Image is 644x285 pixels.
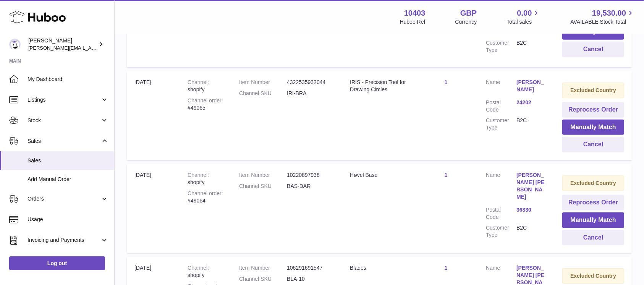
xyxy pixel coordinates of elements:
[188,172,224,186] div: shopify
[9,256,105,270] a: Log out
[592,8,626,18] span: 19,530.00
[516,79,547,93] a: [PERSON_NAME]
[287,172,335,179] dd: 10220897938
[239,264,287,272] dt: Item Number
[562,212,624,228] button: Manually Match
[455,18,477,26] div: Currency
[506,8,540,26] a: 0.00 Total sales
[350,264,406,272] div: Blades
[287,275,335,283] dd: BLA-10
[287,264,335,272] dd: 106291691547
[506,18,540,26] span: Total sales
[486,172,516,202] dt: Name
[562,195,624,211] button: Reprocess Order
[570,8,635,26] a: 19,530.00 AVAILABLE Stock Total
[188,190,224,204] div: #49064
[28,176,108,183] span: Add Manual Order
[516,39,547,54] dd: B2C
[486,206,516,221] dt: Postal Code
[562,42,624,57] button: Cancel
[486,117,516,131] dt: Customer Type
[28,76,108,83] span: My Dashboard
[570,180,616,186] strong: Excluded Country
[239,79,287,86] dt: Item Number
[28,117,100,124] span: Stock
[287,183,335,190] dd: BAS-DAR
[188,264,224,279] div: shopify
[127,164,180,253] td: [DATE]
[28,195,100,202] span: Orders
[400,18,426,26] div: Huboo Ref
[9,39,21,50] img: keval@makerscabinet.com
[28,37,97,52] div: [PERSON_NAME]
[486,224,516,239] dt: Customer Type
[570,18,635,26] span: AVAILABLE Stock Total
[516,99,547,106] a: 24202
[239,90,287,97] dt: Channel SKU
[188,97,224,112] div: #49065
[445,172,448,178] a: 1
[516,224,547,239] dd: B2C
[404,8,426,18] strong: 10403
[188,97,223,104] strong: Channel order
[516,206,547,214] a: 36830
[445,79,448,85] a: 1
[28,96,100,104] span: Listings
[188,79,209,85] strong: Channel
[562,230,624,246] button: Cancel
[516,117,547,131] dd: B2C
[188,190,223,196] strong: Channel order
[188,265,209,271] strong: Channel
[350,79,406,93] div: IRIS - Precision Tool for Drawing Circles
[28,138,100,145] span: Sales
[188,79,224,93] div: shopify
[287,90,335,97] dd: IRI-BRA
[562,137,624,152] button: Cancel
[350,172,406,179] div: Høvel Base
[460,8,477,18] strong: GBP
[239,183,287,190] dt: Channel SKU
[28,216,108,223] span: Usage
[562,102,624,118] button: Reprocess Order
[28,157,108,164] span: Sales
[517,8,532,18] span: 0.00
[239,275,287,283] dt: Channel SKU
[287,79,335,86] dd: 4322535932044
[486,99,516,113] dt: Postal Code
[28,236,100,244] span: Invoicing and Payments
[445,265,448,271] a: 1
[516,172,547,201] a: [PERSON_NAME] [PERSON_NAME]
[570,87,616,93] strong: Excluded Country
[188,172,209,178] strong: Channel
[486,39,516,54] dt: Customer Type
[28,45,153,51] span: [PERSON_NAME][EMAIL_ADDRESS][DOMAIN_NAME]
[562,120,624,135] button: Manually Match
[486,79,516,95] dt: Name
[570,273,616,279] strong: Excluded Country
[239,172,287,179] dt: Item Number
[127,71,180,160] td: [DATE]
